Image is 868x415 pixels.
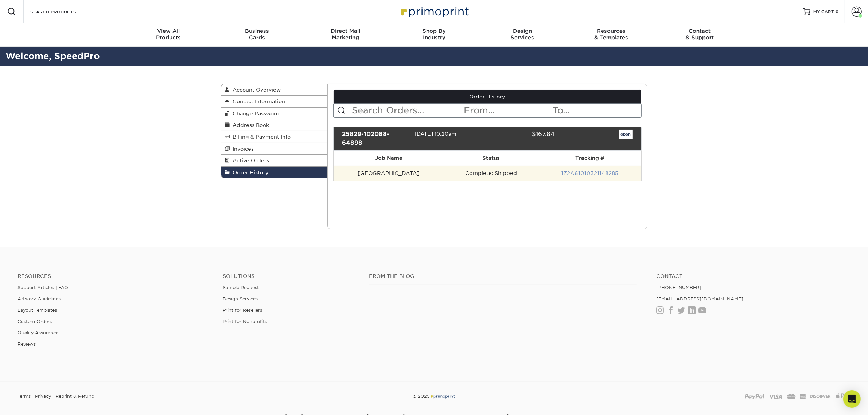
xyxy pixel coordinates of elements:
[656,296,743,302] a: [EMAIL_ADDRESS][DOMAIN_NAME]
[656,273,851,279] a: Contact
[221,108,328,119] a: Change Password
[552,104,641,117] input: To...
[213,28,301,34] span: Business
[538,151,641,166] th: Tracking #
[390,28,478,41] div: Industry
[301,28,390,41] div: Marketing
[230,98,285,104] span: Contact Information
[30,7,101,16] input: SEARCH PRODUCTS.....
[656,285,701,290] a: [PHONE_NUMBER]
[17,330,58,336] a: Quality Assurance
[221,84,328,96] a: Account Overview
[478,28,567,34] span: Design
[444,151,538,166] th: Status
[619,130,633,139] a: open
[334,151,444,166] th: Job Name
[478,28,567,41] div: Services
[843,390,861,408] div: Open Intercom Messenger
[230,146,254,152] span: Invoices
[17,319,52,324] a: Custom Orders
[301,28,390,34] span: Direct Mail
[230,122,269,128] span: Address Book
[836,9,839,14] span: 0
[655,28,744,34] span: Contact
[221,131,328,143] a: Billing & Payment Info
[334,90,641,104] a: Order History
[124,23,213,47] a: View AllProducts
[17,296,61,302] a: Artwork Guidelines
[414,131,456,137] span: [DATE] 10:20am
[567,28,655,41] div: & Templates
[221,143,328,155] a: Invoices
[230,170,269,175] span: Order History
[482,130,560,147] div: $167.84
[221,155,328,166] a: Active Orders
[213,23,301,47] a: BusinessCards
[221,119,328,131] a: Address Book
[444,166,538,181] td: Complete: Shipped
[223,319,267,324] a: Print for Nonprofits
[223,296,258,302] a: Design Services
[398,4,471,19] img: Primoprint
[561,170,618,176] a: 1Z2A61010321148285
[293,391,575,402] div: © 2025
[230,87,281,93] span: Account Overview
[334,166,444,181] td: [GEOGRAPHIC_DATA]
[223,307,262,313] a: Print for Resellers
[463,104,552,117] input: From...
[17,285,68,290] a: Support Articles | FAQ
[567,23,655,47] a: Resources& Templates
[430,393,455,399] img: Primoprint
[813,9,834,15] span: MY CART
[230,110,280,116] span: Change Password
[17,341,36,347] a: Reviews
[390,28,478,34] span: Shop By
[369,273,637,279] h4: From the Blog
[336,130,414,147] div: 25829-102088-64898
[124,28,213,34] span: View All
[230,134,291,140] span: Billing & Payment Info
[655,28,744,41] div: & Support
[221,96,328,107] a: Contact Information
[301,23,390,47] a: Direct MailMarketing
[124,28,213,41] div: Products
[223,285,259,290] a: Sample Request
[230,158,269,163] span: Active Orders
[213,28,301,41] div: Cards
[655,23,744,47] a: Contact& Support
[223,273,358,279] h4: Solutions
[17,307,57,313] a: Layout Templates
[478,23,567,47] a: DesignServices
[17,273,212,279] h4: Resources
[390,23,478,47] a: Shop ByIndustry
[351,104,463,117] input: Search Orders...
[567,28,655,34] span: Resources
[221,167,328,178] a: Order History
